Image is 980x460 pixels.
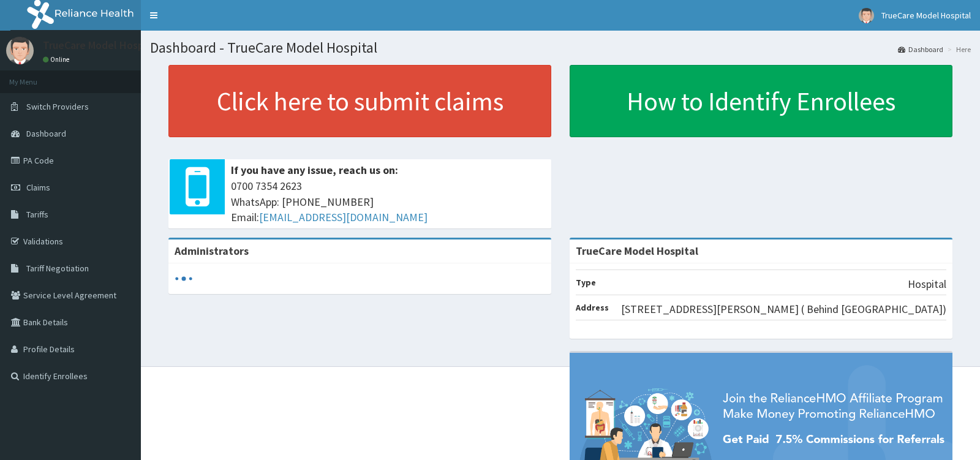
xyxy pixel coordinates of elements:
span: Claims [26,182,50,193]
span: TrueCare Model Hospital [881,10,971,21]
span: Tariff Negotiation [26,263,89,274]
a: Online [43,55,72,64]
img: User Image [859,8,874,23]
strong: TrueCare Model Hospital [576,244,698,258]
a: How to Identify Enrollees [570,65,952,137]
span: Switch Providers [26,101,89,112]
a: Click here to submit claims [168,65,551,137]
span: Tariffs [26,209,48,220]
p: TrueCare Model Hospital [43,40,160,51]
a: [EMAIL_ADDRESS][DOMAIN_NAME] [259,210,428,224]
p: Hospital [908,276,946,292]
p: [STREET_ADDRESS][PERSON_NAME] ( Behind [GEOGRAPHIC_DATA]) [621,301,946,317]
img: User Image [6,37,34,64]
b: Administrators [175,244,249,258]
svg: audio-loading [175,270,193,288]
span: Dashboard [26,128,66,139]
h1: Dashboard - TrueCare Model Hospital [150,40,971,56]
a: Dashboard [898,44,943,55]
li: Here [944,44,971,55]
b: Type [576,277,596,288]
b: Address [576,302,609,313]
span: 0700 7354 2623 WhatsApp: [PHONE_NUMBER] Email: [231,178,545,225]
b: If you have any issue, reach us on: [231,163,398,177]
